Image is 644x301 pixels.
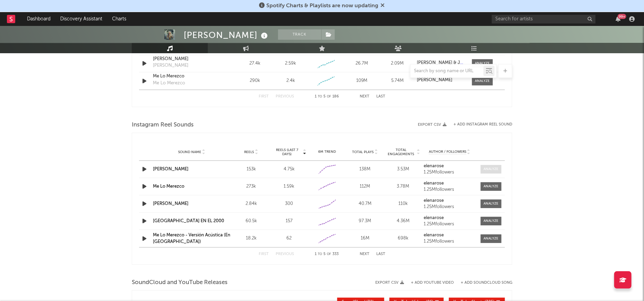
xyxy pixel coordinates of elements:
[234,183,268,190] div: 273k
[346,60,378,67] div: 26.7M
[285,60,296,67] div: 2.59k
[107,12,131,26] a: Charts
[618,14,626,19] div: 99 +
[318,95,322,98] span: to
[386,166,421,173] div: 3.53M
[310,149,344,154] div: 6M Trend
[352,150,374,154] span: Total Plays
[272,183,306,190] div: 1.59k
[132,121,194,129] span: Instagram Reel Sounds
[424,181,444,186] strong: elenarose
[267,3,379,9] span: Spotify Charts & Playlists are now updating
[616,16,620,22] button: 99+
[360,95,369,98] button: Next
[375,281,404,285] button: Export CSV
[418,123,447,127] button: Export CSV
[276,95,294,98] button: Previous
[424,198,444,203] strong: elenarose
[417,78,453,82] strong: [PERSON_NAME]
[272,166,306,173] div: 4.75k
[272,235,306,242] div: 62
[424,187,476,192] div: 1.25M followers
[417,60,465,65] a: [PERSON_NAME] & JQuiles
[286,77,295,84] div: 2.4k
[386,218,421,225] div: 4.36M
[492,15,596,23] input: Search for artists
[376,95,385,98] button: Last
[308,250,346,258] div: 1 5 333
[447,123,512,126] div: + Add Instagram Reel Sound
[346,77,378,84] div: 109M
[461,281,512,285] button: + Add SoundCloud Song
[153,62,188,69] div: [PERSON_NAME]
[424,222,476,227] div: 1.25M followers
[429,150,466,154] span: Author / Followers
[272,218,306,225] div: 157
[318,253,322,256] span: to
[259,252,269,256] button: First
[348,200,383,207] div: 40.7M
[234,166,268,173] div: 153k
[184,29,269,41] div: [PERSON_NAME]
[376,252,385,256] button: Last
[153,201,188,206] a: [PERSON_NAME]
[348,166,383,173] div: 138M
[411,281,454,285] button: + Add YouTube Video
[417,60,473,65] strong: [PERSON_NAME] & JQuiles
[55,12,107,26] a: Discovery Assistant
[424,198,476,203] a: elenarose
[453,123,512,126] button: + Add Instagram Reel Sound
[153,80,185,87] div: Me Lo Merezco
[424,205,476,209] div: 1.25M followers
[278,29,321,40] button: Track
[153,233,230,244] a: Me Lo Merezco - Versión Acústica (En [GEOGRAPHIC_DATA])
[153,167,188,171] a: [PERSON_NAME]
[424,233,476,238] a: elenarose
[424,181,476,186] a: elenarose
[386,148,416,156] span: Total Engagements
[381,3,385,9] span: Dismiss
[327,253,331,256] span: of
[234,200,268,207] div: 2.84k
[424,216,444,220] strong: elenarose
[424,216,476,220] a: elenarose
[386,235,421,242] div: 698k
[153,184,184,189] a: Me Lo Merezco
[424,233,444,237] strong: elenarose
[272,200,306,207] div: 300
[308,93,346,101] div: 1 5 186
[386,183,421,190] div: 3.78M
[411,68,484,74] input: Search by song name or URL
[424,239,476,244] div: 1.25M followers
[381,60,414,67] div: 2.09M
[132,279,228,287] span: SoundCloud and YouTube Releases
[454,281,512,285] button: + Add SoundCloud Song
[381,77,414,84] div: 5.74M
[244,150,254,154] span: Reels
[22,12,55,26] a: Dashboard
[153,56,225,63] a: [PERSON_NAME]
[234,218,268,225] div: 60.5k
[404,281,454,285] div: + Add YouTube Video
[239,77,271,84] div: 290k
[348,218,383,225] div: 97.3M
[348,183,383,190] div: 112M
[348,235,383,242] div: 16M
[424,164,444,168] strong: elenarose
[153,219,224,223] a: [GEOGRAPHIC_DATA] EN EL 2000
[360,252,369,256] button: Next
[327,95,331,98] span: of
[276,252,294,256] button: Previous
[272,148,302,156] span: Reels (last 7 days)
[234,235,268,242] div: 18.2k
[424,164,476,169] a: elenarose
[424,170,476,175] div: 1.25M followers
[259,95,269,98] button: First
[386,200,421,207] div: 110k
[239,60,271,67] div: 27.4k
[417,78,465,83] a: [PERSON_NAME]
[178,150,201,154] span: Sound Name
